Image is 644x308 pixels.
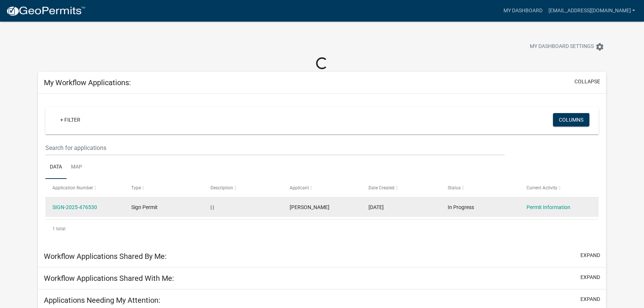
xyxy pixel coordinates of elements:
i: settings [595,42,604,51]
button: Columns [553,113,589,126]
a: Map [67,155,87,179]
span: My Dashboard Settings [530,42,594,51]
a: + Filter [54,113,86,126]
h5: Applications Needing My Attention: [44,296,160,305]
a: [EMAIL_ADDRESS][DOMAIN_NAME] [545,4,638,18]
a: My Dashboard [500,4,545,18]
h5: Workflow Applications Shared By Me: [44,252,167,261]
datatable-header-cell: Status [440,179,519,197]
span: 09/10/2025 [368,204,384,210]
button: My Dashboard Settingssettings [524,39,610,54]
a: Permit Information [527,204,570,210]
span: Sign Permit [131,204,158,210]
span: Applicant [289,185,309,190]
a: Data [45,155,67,179]
datatable-header-cell: Current Activity [519,179,599,197]
a: SIGN-2025-476530 [52,204,97,210]
datatable-header-cell: Description [203,179,283,197]
datatable-header-cell: Type [124,179,203,197]
h5: My Workflow Applications: [44,78,131,87]
div: collapse [38,94,606,246]
datatable-header-cell: Applicant [282,179,361,197]
span: Status [448,185,461,190]
span: Type [131,185,141,190]
datatable-header-cell: Application Number [45,179,125,197]
span: Application Number [52,185,93,190]
span: In Progress [448,204,474,210]
input: Search for applications [45,140,505,155]
button: expand [580,251,600,259]
button: expand [580,295,600,303]
div: 1 total [45,219,599,238]
h5: Workflow Applications Shared With Me: [44,274,174,283]
datatable-header-cell: Date Created [361,179,441,197]
span: Addie Douglas [289,204,329,210]
span: Description [210,185,233,190]
button: expand [580,273,600,281]
span: Current Activity [527,185,557,190]
button: collapse [574,78,600,86]
span: | | [210,204,214,210]
span: Date Created [368,185,395,190]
